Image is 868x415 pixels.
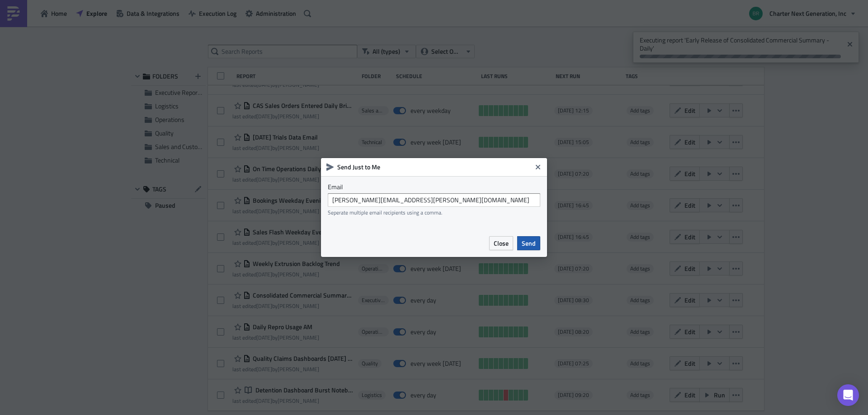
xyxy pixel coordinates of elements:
span: Send [522,238,536,248]
span: Close [494,238,509,248]
label: Email [328,183,540,191]
div: Open Intercom Messenger [837,384,859,406]
div: Seperate multiple email recipients using a comma. [328,209,540,216]
button: Close [489,236,513,250]
button: Send [517,236,540,250]
button: Close [531,160,545,174]
h6: Send Just to Me [337,163,532,171]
